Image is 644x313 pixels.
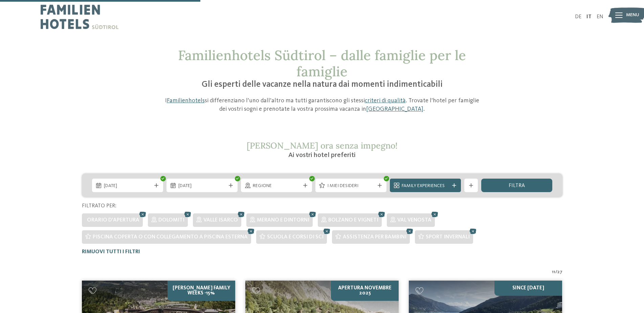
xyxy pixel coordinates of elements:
[267,234,324,240] span: Scuola e corsi di sci
[366,106,423,112] a: [GEOGRAPHIC_DATA]
[402,183,449,189] span: Family Experiences
[167,98,205,104] a: Familienhotels
[586,14,592,20] a: IT
[552,269,555,276] span: 11
[253,183,300,189] span: Regione
[597,14,603,20] a: EN
[203,217,238,223] span: Valle Isarco
[557,269,562,276] span: 27
[327,183,375,189] span: I miei desideri
[87,217,139,223] span: Orario d'apertura
[575,14,581,20] a: DE
[365,98,406,104] a: criteri di qualità
[555,269,557,276] span: /
[328,217,378,223] span: Bolzano e vigneti
[397,217,431,223] span: Val Venosta
[247,140,398,151] span: [PERSON_NAME] ora senza impegno!
[161,97,483,113] p: I si differenziano l’uno dall’altro ma tutti garantiscono gli stessi . Trovate l’hotel per famigl...
[93,234,248,240] span: Piscina coperta o con collegamento a piscina esterna
[104,183,151,189] span: [DATE]
[626,12,639,19] span: Menu
[158,217,184,223] span: Dolomiti
[257,217,309,223] span: Merano e dintorni
[202,80,443,89] span: Gli esperti delle vacanze nella natura dai momenti indimenticabili
[82,249,140,255] span: Rimuovi tutti i filtri
[509,183,525,188] span: filtra
[426,234,470,240] span: Sport invernali
[178,183,226,189] span: [DATE]
[82,203,116,209] span: Filtrato per:
[178,47,466,80] span: Familienhotels Südtirol – dalle famiglie per le famiglie
[343,234,406,240] span: Assistenza per bambini
[288,152,356,159] span: Ai vostri hotel preferiti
